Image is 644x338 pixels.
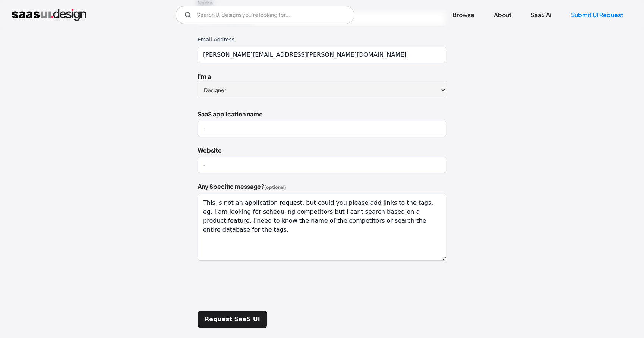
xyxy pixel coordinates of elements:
a: Browse [443,7,483,23]
strong: Any Specific message? [198,182,264,190]
label: Email Address [198,36,446,44]
strong: SaaS application name [198,110,263,118]
form: Email Form [176,6,354,24]
input: Request SaaS UI [198,311,267,328]
a: Submit UI Request [562,7,632,23]
a: home [12,9,86,21]
input: Search UI designs you're looking for... [176,6,354,24]
iframe: reCAPTCHA [198,270,311,299]
strong: Website [198,146,222,154]
strong: (optional) [264,184,286,190]
a: About [485,7,520,23]
label: I'm a [198,72,446,81]
a: SaaS Ai [522,7,561,23]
